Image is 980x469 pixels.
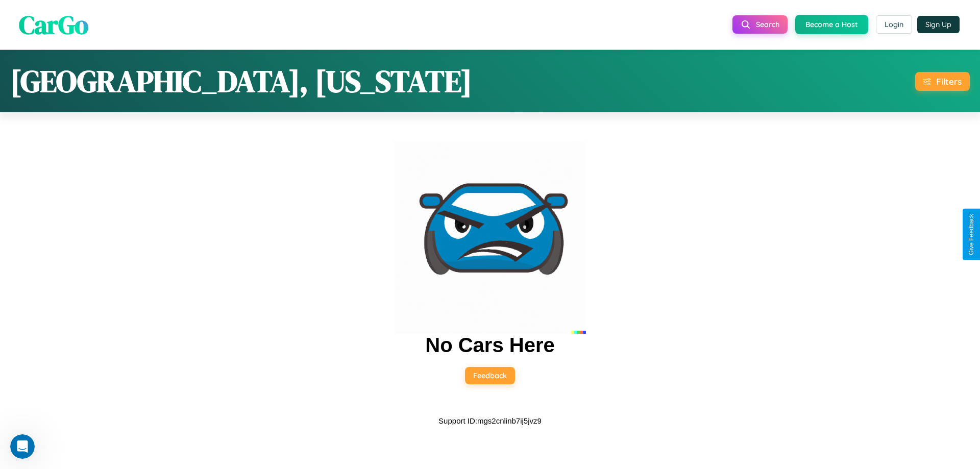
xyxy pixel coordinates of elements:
p: Support ID: mgs2cnlinb7ij5jvz9 [438,414,542,428]
button: Filters [915,72,970,91]
div: Give Feedback [968,214,975,255]
div: Filters [936,76,962,87]
span: Search [756,20,779,29]
button: Become a Host [795,15,868,34]
h2: No Cars Here [425,334,554,357]
span: CarGo [19,7,88,42]
button: Sign Up [917,16,960,33]
iframe: Intercom live chat [10,434,35,459]
h1: [GEOGRAPHIC_DATA], [US_STATE] [10,60,472,102]
button: Search [732,15,788,34]
button: Feedback [465,367,515,384]
button: Login [876,15,912,34]
img: car [394,142,586,334]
